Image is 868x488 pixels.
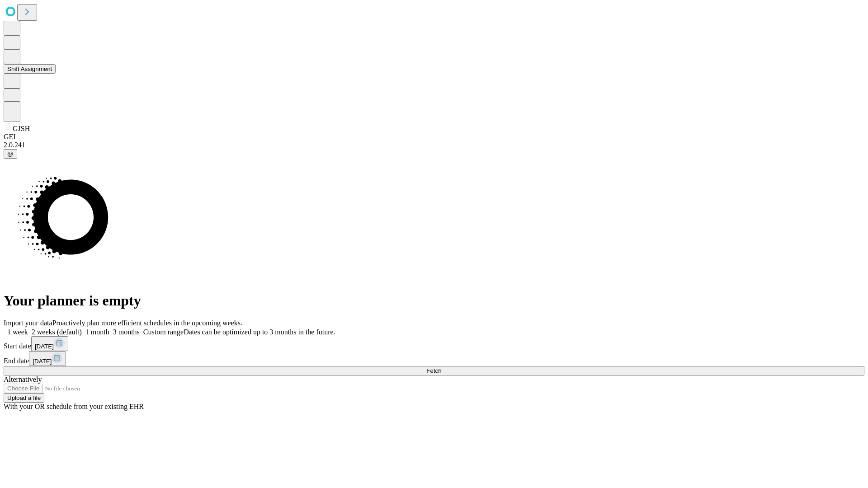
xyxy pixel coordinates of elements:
[31,336,68,351] button: [DATE]
[426,367,441,374] span: Fetch
[35,343,54,350] span: [DATE]
[13,125,30,132] span: GJSH
[7,150,14,157] span: @
[7,328,28,336] span: 1 week
[4,393,44,403] button: Upload a file
[4,366,864,375] button: Fetch
[33,358,52,365] span: [DATE]
[113,328,140,336] span: 3 months
[85,328,109,336] span: 1 month
[52,319,242,327] span: Proactively plan more efficient schedules in the upcoming weeks.
[4,292,864,309] h1: Your planner is empty
[4,403,144,410] span: With your OR schedule from your existing EHR
[4,351,864,366] div: End date
[4,149,17,159] button: @
[4,141,864,149] div: 2.0.241
[29,351,66,366] button: [DATE]
[4,64,56,74] button: Shift Assignment
[4,336,864,351] div: Start date
[184,328,335,336] span: Dates can be optimized up to 3 months in the future.
[4,375,42,383] span: Alternatively
[4,133,864,141] div: GEI
[143,328,184,336] span: Custom range
[32,328,82,336] span: 2 weeks (default)
[4,319,52,327] span: Import your data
